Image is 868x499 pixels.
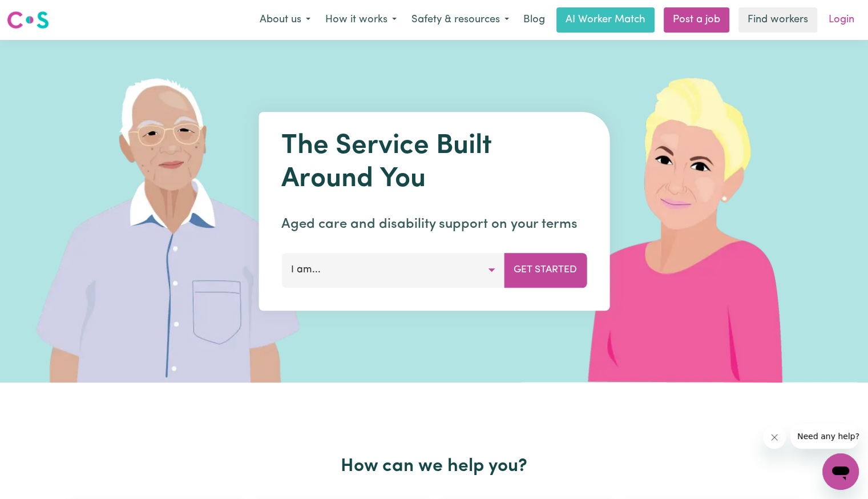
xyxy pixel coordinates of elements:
button: About us [252,8,318,32]
img: Careseekers logo [7,10,49,30]
a: Blog [516,7,552,33]
h1: The Service Built Around You [281,130,587,196]
button: I am... [281,253,504,287]
button: Get Started [504,253,587,287]
a: Find workers [738,7,817,33]
h2: How can we help you? [64,456,804,477]
button: Safety & resources [404,8,516,32]
p: Aged care and disability support on your terms [281,214,587,235]
span: Need any help? [7,8,69,17]
a: Post a job [664,7,729,33]
iframe: Close message [763,426,786,449]
iframe: Message from company [790,424,859,449]
a: Careseekers logo [7,7,49,33]
button: How it works [318,8,404,32]
a: Login [822,7,861,33]
iframe: Button to launch messaging window [822,453,859,490]
a: AI Worker Match [556,7,655,33]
